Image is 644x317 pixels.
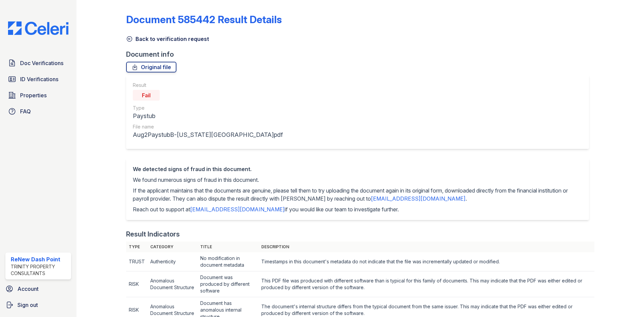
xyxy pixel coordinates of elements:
th: Title [198,242,259,252]
a: FAQ [5,105,71,118]
td: TRUST [126,252,148,271]
a: ID Verifications [5,72,71,86]
th: Category [148,242,198,252]
div: Document info [126,50,594,59]
td: RISK [126,271,148,297]
div: Aug2PaystubB-[US_STATE][GEOGRAPHIC_DATA]pdf [133,130,283,140]
a: [EMAIL_ADDRESS][DOMAIN_NAME] [190,206,285,213]
td: Timestamps in this document's metadata do not indicate that the file was incrementally updated or... [259,252,594,271]
a: Sign out [3,298,74,312]
div: Result Indicators [126,229,180,239]
a: Original file [126,62,176,72]
span: Sign out [17,301,38,309]
td: Document was produced by different software [198,271,259,297]
a: Account [3,282,74,296]
a: Properties [5,89,71,102]
p: Reach out to support at if you would like our team to investigate further. [133,205,582,213]
td: This PDF file was produced with different software than is typical for this family of documents. ... [259,271,594,297]
div: Result [133,82,283,89]
span: Properties [20,91,47,99]
a: [EMAIL_ADDRESS][DOMAIN_NAME] [371,195,466,202]
th: Description [259,242,594,252]
p: We found numerous signs of fraud in this document. [133,176,582,184]
div: Type [133,105,283,111]
div: Fail [133,90,160,101]
a: Document 585442 Result Details [126,13,282,25]
div: Paystub [133,111,283,121]
td: Authenticity [148,252,198,271]
td: Anomalous Document Structure [148,271,198,297]
div: File name [133,123,283,130]
span: ID Verifications [20,75,58,83]
th: Type [126,242,148,252]
span: Account [17,285,39,293]
div: Trinity Property Consultants [11,263,68,277]
div: We detected signs of fraud in this document. [133,165,582,173]
img: CE_Logo_Blue-a8612792a0a2168367f1c8372b55b34899dd931a85d93a1a3d3e32e68fde9ad4.png [3,21,74,35]
a: Back to verification request [126,35,209,43]
td: No modification in document metadata [198,252,259,271]
div: ReNew Dash Point [11,255,68,263]
span: . [466,195,467,202]
span: FAQ [20,107,31,115]
span: Doc Verifications [20,59,63,67]
p: If the applicant maintains that the documents are genuine, please tell them to try uploading the ... [133,187,582,203]
a: Doc Verifications [5,56,71,70]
